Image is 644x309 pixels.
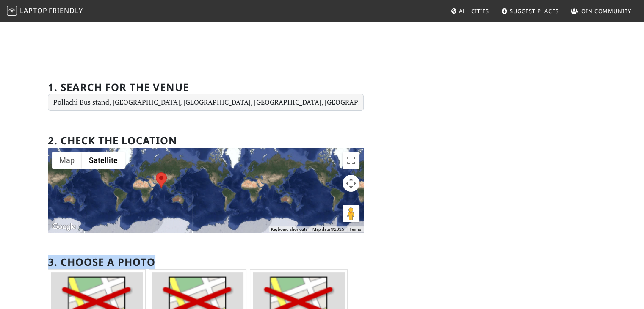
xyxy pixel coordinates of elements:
[7,6,17,16] img: LaptopFriendly
[343,205,359,222] button: Drag Pegman onto the map to open Street View
[343,152,359,169] button: Toggle fullscreen view
[510,7,559,15] span: Suggest Places
[50,221,78,232] a: Open this area in Google Maps (opens a new window)
[48,135,177,147] h2: 2. Check the location
[48,256,155,268] h2: 3. Choose a photo
[49,6,83,15] span: Friendly
[20,6,47,15] span: Laptop
[349,227,361,232] a: Terms
[50,221,78,232] img: Google
[312,227,344,232] span: Map data ©2025
[82,152,125,169] button: Show satellite imagery
[48,81,189,94] h2: 1. Search for the venue
[271,226,307,232] button: Keyboard shortcuts
[498,3,562,19] a: Suggest Places
[52,152,82,169] button: Show street map
[459,7,489,15] span: All Cities
[567,3,635,19] a: Join Community
[48,94,364,111] input: Enter a location
[447,3,492,19] a: All Cities
[343,175,359,192] button: Map camera controls
[7,4,83,19] a: LaptopFriendly LaptopFriendly
[579,7,631,15] span: Join Community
